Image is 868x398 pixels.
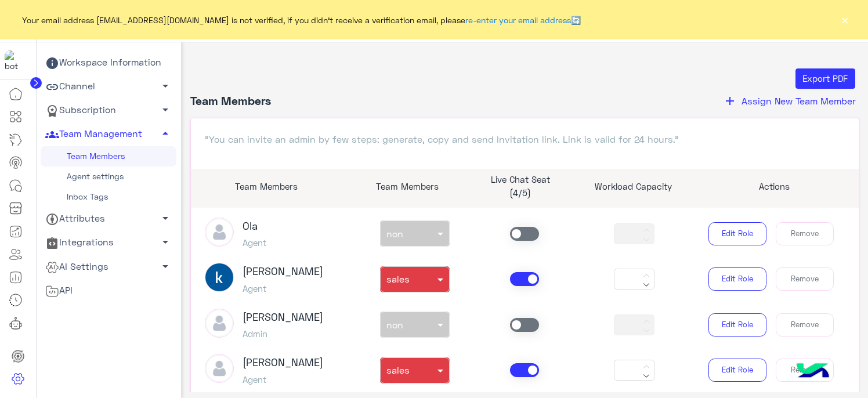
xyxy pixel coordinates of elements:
img: defaultAdmin.png [205,354,234,383]
p: "You can invite an admin by few steps: generate, copy and send Invitation link. Link is valid for... [205,132,845,146]
span: arrow_drop_down [158,211,172,225]
button: Remove [776,359,834,382]
button: Remove [776,267,834,291]
p: Team Members [360,180,455,193]
button: addAssign New Team Member [719,93,859,108]
button: Edit Role [708,313,766,337]
a: API [41,278,176,302]
button: Remove [776,313,834,337]
a: Subscription [41,99,176,122]
button: Edit Role [708,359,766,382]
img: 713415422032625 [5,50,26,71]
a: re-enter your email address [465,15,571,25]
i: add [723,94,737,108]
p: (4/5) [473,186,568,200]
button: Remove [776,222,834,245]
h5: Agent [243,374,323,385]
span: arrow_drop_down [158,259,172,273]
p: Live Chat Seat [473,173,568,186]
p: Team Members [191,180,343,193]
a: Agent settings [41,167,176,187]
a: AI Settings [41,255,176,278]
img: defaultAdmin.png [205,218,234,247]
h3: [PERSON_NAME] [243,265,323,278]
h3: [PERSON_NAME] [243,356,323,369]
button: Edit Role [708,267,766,291]
img: defaultAdmin.png [205,309,234,338]
a: Attributes [41,207,176,231]
span: Export PDF [802,73,848,84]
a: Inbox Tags [41,187,176,207]
a: Team Management [41,122,176,146]
span: arrow_drop_up [158,126,172,140]
a: Channel [41,75,176,99]
img: hulul-logo.png [793,352,833,392]
h5: Agent [243,237,266,248]
span: API [45,283,73,298]
h3: [PERSON_NAME] [243,311,323,324]
p: Actions [698,180,850,193]
h5: Agent [243,283,323,294]
span: arrow_drop_down [158,235,172,249]
a: Integrations [41,231,176,255]
span: arrow_drop_down [158,103,172,117]
span: arrow_drop_down [158,79,172,93]
span: Your email address [EMAIL_ADDRESS][DOMAIN_NAME] is not verified, if you didn't receive a verifica... [22,14,581,26]
a: Workspace Information [41,51,176,75]
h5: Admin [243,328,323,339]
button: × [839,14,851,26]
button: Export PDF [795,68,855,89]
img: ACg8ocJgZrH2hNVmQ3Xh4ROP4VqwmVODDK370JLJ8G7KijOnTKt7Mg=s96-c [205,263,234,292]
span: Assign New Team Member [742,95,856,106]
h4: Team Members [190,93,271,108]
p: Workload Capacity [585,180,681,193]
h3: ola [243,220,266,233]
button: Edit Role [708,222,766,245]
a: Team Members [41,146,176,167]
